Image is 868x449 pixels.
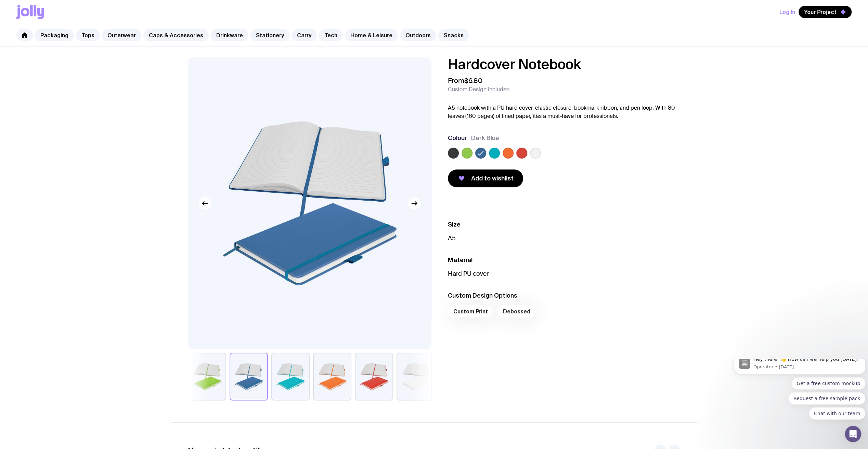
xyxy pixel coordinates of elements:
iframe: Intercom notifications message [731,359,868,446]
span: Custom Design Included [448,86,510,93]
a: Packaging [35,29,74,41]
span: Add to wishlist [471,174,514,182]
a: Tops [76,29,100,41]
span: $6.80 [464,76,482,85]
button: Log In [779,6,795,18]
button: Quick reply: Get a free custom mockup [60,18,134,31]
span: Your Project [804,9,837,15]
span: Dark Blue [471,134,499,142]
h1: Hardcover Notebook [448,57,681,71]
iframe: Intercom live chat [845,426,861,442]
a: Tech [319,29,343,41]
p: A5 [448,234,681,242]
a: Home & Leisure [345,29,398,41]
button: Add to wishlist [448,169,523,187]
h3: Material [448,256,681,264]
span: From [448,77,482,85]
a: Outerwear [102,29,141,41]
a: Outdoors [400,29,436,41]
h3: Colour [448,134,467,142]
a: Stationery [250,29,289,41]
button: Quick reply: Chat with our team [78,49,134,61]
p: Hard PU cover [448,270,681,278]
h3: Size [448,220,681,229]
h3: Custom Design Options [448,291,681,300]
a: Caps & Accessories [143,29,209,41]
button: Your Project [799,6,852,18]
div: Quick reply options [3,18,134,61]
button: Quick reply: Request a free sample pack [57,33,134,46]
p: A5 notebook with a PU hard cover, elastic closure, bookmark ribbon, and pen loop. With 80 leaves ... [448,104,681,120]
a: Snacks [438,29,469,41]
p: Message from Operator, sent 4w ago [22,5,129,11]
a: Drinkware [211,29,248,41]
a: Carry [292,29,317,41]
